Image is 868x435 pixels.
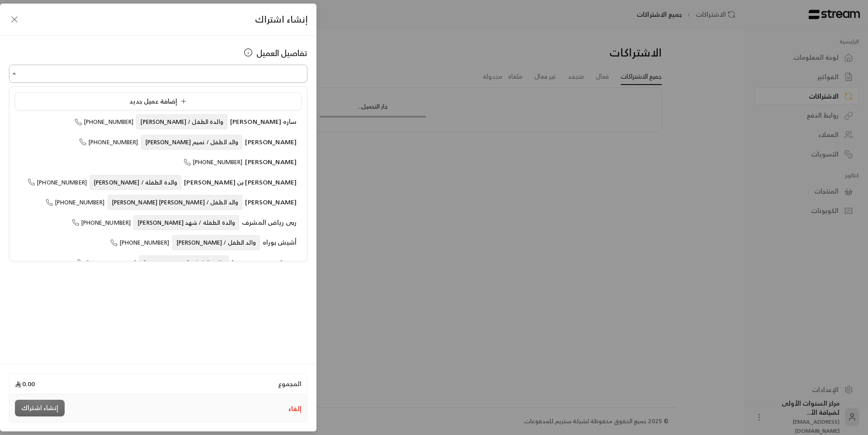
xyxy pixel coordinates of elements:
[172,235,260,250] span: والد الطفل / [PERSON_NAME]
[242,217,297,228] span: ربى رياض المشرف
[245,136,297,147] span: [PERSON_NAME]
[245,156,297,167] span: [PERSON_NAME]
[141,135,243,150] span: والد الطفل / تميم [PERSON_NAME]
[263,236,297,248] span: أشيش بوراه
[28,177,87,188] span: [PHONE_NUMBER]
[184,176,297,188] span: [PERSON_NAME] بن [PERSON_NAME]
[129,95,190,107] span: إضافة عميل جديد
[46,197,105,208] span: [PHONE_NUMBER]
[110,237,170,248] span: [PHONE_NUMBER]
[255,11,307,27] span: إنشاء اشتراك
[184,157,243,167] span: [PHONE_NUMBER]
[15,379,35,388] span: 0.00
[230,116,297,127] span: ساره [PERSON_NAME]
[133,215,239,230] span: والدة الطفلة / شهد [PERSON_NAME]
[256,47,307,59] span: تفاصيل العميل
[108,195,243,210] span: والد الطفل / [PERSON_NAME] [PERSON_NAME]
[77,258,137,268] span: [PHONE_NUMBER]
[245,196,297,208] span: [PERSON_NAME]
[72,217,131,228] span: [PHONE_NUMBER]
[136,114,227,129] span: والدة الطفل / [PERSON_NAME]
[139,255,229,270] span: والده الطفل/ [PERSON_NAME]
[90,175,181,190] span: والدة الطفلة / [PERSON_NAME]
[79,137,138,147] span: [PHONE_NUMBER]
[288,404,302,413] button: إلغاء
[9,68,20,79] button: Close
[75,117,134,127] span: [PHONE_NUMBER]
[278,379,302,388] span: المجموع
[231,257,297,268] span: نوره [PERSON_NAME]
